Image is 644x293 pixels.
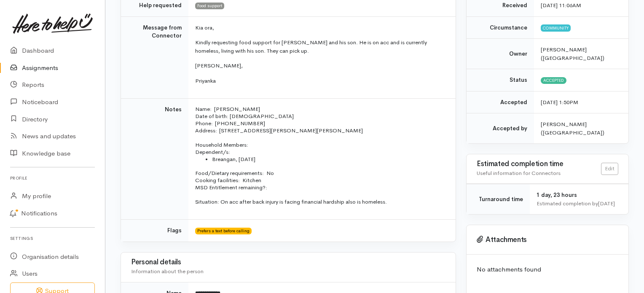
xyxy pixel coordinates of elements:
td: Status [467,69,534,91]
td: Flags [121,220,188,242]
h3: Personal details [131,258,445,266]
p: Kia ora, [195,24,445,32]
div: Estimated completion by [537,199,618,208]
span: Prefers a text before calling [195,228,252,234]
span: 1 day, 23 hours [537,191,577,199]
time: [DATE] 11:06AM [541,2,581,9]
p: Priyanka [195,77,445,85]
span: Food support [195,3,224,9]
time: [DATE] 1:50PM [541,99,578,106]
p: Dependent/s: [195,148,445,156]
p: Kindly requesting food support for [PERSON_NAME] and his son. He is on acc and is currently homel... [195,38,445,55]
h3: Estimated completion time [477,160,601,168]
td: Turnaround time [467,184,530,215]
time: [DATE] [598,200,615,207]
p: Food/Dietary requirements: No Cooking facilities: Kitchen MSD Entitlement remaining?: [195,169,445,191]
td: Accepted [467,91,534,113]
p: No attachments found [477,265,618,274]
h3: Attachments [477,236,618,244]
p: [PERSON_NAME], [195,62,445,70]
td: Message from Connector [121,16,188,99]
td: Circumstance [467,16,534,39]
li: Breangan, [DATE] [212,156,445,163]
h6: Profile [10,172,95,184]
span: Useful information for Connectors [477,169,561,177]
span: Information about the person [131,268,204,275]
span: [PERSON_NAME] ([GEOGRAPHIC_DATA]) [541,46,604,62]
span: Community [541,24,571,31]
td: Notes [121,99,188,220]
p: Situation: On acc after back injury is facing financial hardship also is homeless. [195,198,445,205]
td: Accepted by [467,113,534,144]
a: Edit [601,163,618,175]
p: Name: [PERSON_NAME] Date of birth: [DEMOGRAPHIC_DATA] Phone: [PHONE_NUMBER] [195,105,445,127]
td: [PERSON_NAME] ([GEOGRAPHIC_DATA]) [534,113,628,144]
p: Household Members: [195,141,445,148]
p: Address: [STREET_ADDRESS][PERSON_NAME][PERSON_NAME] [195,127,445,134]
td: Owner [467,39,534,69]
span: Accepted [541,77,566,84]
h6: Settings [10,233,95,244]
